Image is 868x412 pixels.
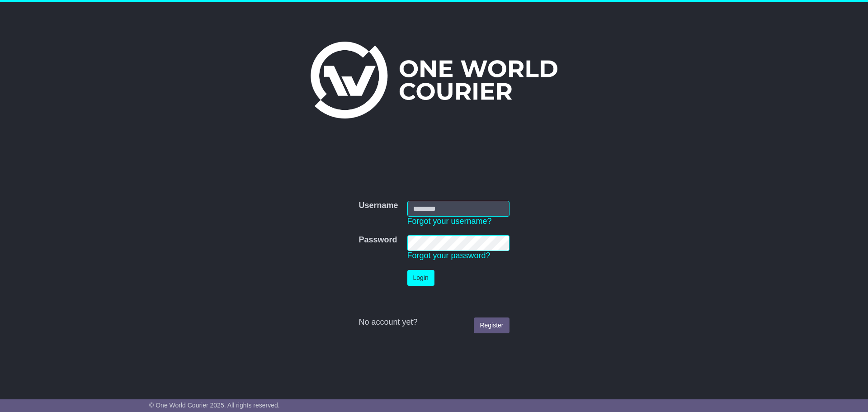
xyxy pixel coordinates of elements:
label: Password [359,235,397,245]
span: © One World Courier 2025. All rights reserved. [149,402,280,409]
a: Register [474,317,509,333]
div: No account yet? [359,317,509,327]
button: Login [407,270,434,286]
a: Forgot your username? [407,217,492,226]
a: Forgot your password? [407,251,491,260]
label: Username [359,201,398,211]
img: One World [311,42,557,118]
